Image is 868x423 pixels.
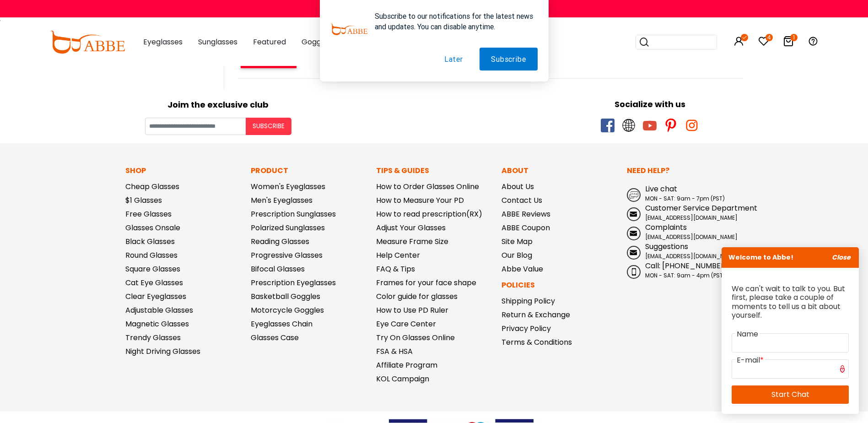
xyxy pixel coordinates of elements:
[501,209,550,219] a: ABBE Reviews
[732,385,849,404] a: Start Chat
[251,305,324,315] a: Motorcycle Goggles
[125,346,200,357] a: Night Driving Glasses
[376,209,482,219] a: How to read prescription(RX)
[627,260,743,280] a: Call: [PHONE_NUMBER] MON - SAT: 9am - 4pm (PST)
[125,277,183,288] a: Cat Eye Glasses
[246,118,291,135] button: Subscribe
[251,250,323,260] a: Progressive Glasses
[376,165,492,176] p: Tips & Guides
[251,195,313,206] a: Men's Eyeglasses
[627,222,743,241] a: Complaints [EMAIL_ADDRESS][DOMAIN_NAME]
[501,222,550,233] a: ABBE Coupon
[501,236,533,247] a: Site Map
[376,236,448,247] a: Measure Frame Size
[732,284,849,320] p: We can't wait to talk to you. But first, please take a couple of moments to tell us a bit about y...
[376,181,479,192] a: How to Order Glasses Online
[376,305,448,315] a: How to Use PD Ruler
[125,181,179,192] a: Cheap Glasses
[251,181,325,192] a: Women's Eyeglasses
[251,264,305,274] a: Bifocal Glasses
[376,360,437,370] a: Affiliate Program
[251,277,336,288] a: Prescription Eyeglasses
[367,11,538,32] div: Subscribe to our notifications for the latest news and updates. You can disable anytime.
[376,374,429,384] a: KOL Campaign
[125,222,180,233] a: Glasses Onsale
[685,119,699,132] span: instagram
[645,195,725,202] span: MON - SAT: 9am - 7pm (PST)
[251,332,299,343] a: Glasses Case
[627,241,743,260] a: Suggestions [EMAIL_ADDRESS][DOMAIN_NAME]
[722,247,859,268] p: Welcome to Abbe!
[501,296,555,306] a: Shipping Policy
[376,264,415,274] a: FAQ & Tips
[125,165,242,176] p: Shop
[627,165,743,176] p: Need Help?
[251,319,313,329] a: Eyeglasses Chain
[501,195,542,206] a: Contact Us
[735,355,765,366] label: E-mail
[501,165,618,176] p: About
[735,329,760,340] label: Name
[645,233,738,241] span: [EMAIL_ADDRESS][DOMAIN_NAME]
[376,250,420,260] a: Help Center
[832,253,851,262] i: Close
[645,252,738,260] span: [EMAIL_ADDRESS][DOMAIN_NAME]
[125,195,162,206] a: $1 Glasses
[331,11,367,48] img: notification icon
[501,280,618,291] p: Policies
[376,195,464,206] a: How to Measure Your PD
[627,184,743,203] a: Live chat MON - SAT: 9am - 7pm (PST)
[664,119,678,132] span: pinterest
[125,319,189,329] a: Magnetic Glasses
[125,264,180,274] a: Square Glasses
[125,236,175,247] a: Black Glasses
[125,250,178,260] a: Round Glasses
[251,165,367,176] p: Product
[645,184,677,194] span: Live chat
[145,118,246,135] input: Your email
[376,222,446,233] a: Adjust Your Glasses
[645,214,738,222] span: [EMAIL_ADDRESS][DOMAIN_NAME]
[439,98,862,110] div: Socialize with us
[433,48,474,70] button: Later
[627,203,743,222] a: Customer Service Department [EMAIL_ADDRESS][DOMAIN_NAME]
[376,332,455,343] a: Try On Glasses Online
[251,209,336,219] a: Prescription Sunglasses
[480,48,537,70] button: Subscribe
[601,119,615,132] span: facebook
[645,271,725,279] span: MON - SAT: 9am - 4pm (PST)
[645,203,757,213] span: Customer Service Department
[501,250,532,260] a: Our Blog
[643,119,657,132] span: youtube
[376,277,476,288] a: Frames for your face shape
[501,181,534,192] a: About Us
[645,260,728,271] span: Call: [PHONE_NUMBER]
[251,236,309,247] a: Reading Glasses
[7,97,430,111] div: Joim the exclusive club
[125,291,186,302] a: Clear Eyeglasses
[125,209,172,219] a: Free Glasses
[251,222,325,233] a: Polarized Sunglasses
[645,241,688,252] span: Suggestions
[501,309,570,320] a: Return & Exchange
[501,323,551,334] a: Privacy Policy
[125,305,193,315] a: Adjustable Glasses
[125,332,181,343] a: Trendy Glasses
[376,346,413,357] a: FSA & HSA
[501,264,543,274] a: Abbe Value
[376,291,458,302] a: Color guide for glasses
[622,119,636,132] span: twitter
[251,291,320,302] a: Basketball Goggles
[376,319,436,329] a: Eye Care Center
[501,337,572,347] a: Terms & Conditions
[645,222,687,233] span: Complaints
